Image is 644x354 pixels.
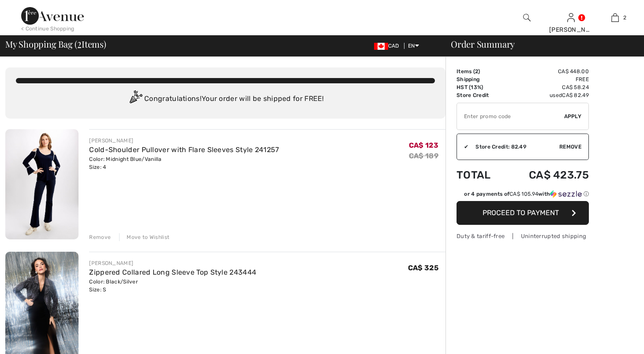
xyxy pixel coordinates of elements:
span: CAD [374,43,403,49]
span: EN [408,43,419,49]
div: [PERSON_NAME] [549,25,592,34]
div: Store Credit: 82.49 [468,143,559,151]
div: Move to Wishlist [119,233,169,241]
img: Congratulation2.svg [127,90,144,108]
td: Free [505,75,589,83]
div: ✔ [457,143,468,151]
button: Proceed to Payment [457,201,589,225]
div: Remove [89,233,111,241]
div: Duty & tariff-free | Uninterrupted shipping [457,232,589,240]
span: CA$ 82.49 [562,92,589,98]
span: 2 [623,14,626,22]
span: CA$ 325 [408,264,438,272]
a: Zippered Collared Long Sleeve Top Style 243444 [89,268,256,276]
img: Cold-Shoulder Pullover with Flare Sleeves Style 241257 [5,129,79,239]
img: 1ère Avenue [21,7,84,25]
div: Order Summary [440,40,639,48]
img: Canadian Dollar [374,43,388,50]
td: HST (13%) [457,83,505,91]
img: My Info [567,12,575,23]
span: 2 [77,37,82,49]
td: used [505,91,589,99]
span: 2 [475,68,478,75]
span: Proceed to Payment [483,209,559,217]
td: Total [457,160,505,190]
td: Shipping [457,75,505,83]
span: CA$ 105.94 [509,191,538,197]
div: < Continue Shopping [21,25,75,33]
div: [PERSON_NAME] [89,137,279,145]
div: or 4 payments ofCA$ 105.94withSezzle Click to learn more about Sezzle [457,190,589,201]
td: CA$ 448.00 [505,67,589,75]
span: CA$ 123 [409,141,438,149]
a: Cold-Shoulder Pullover with Flare Sleeves Style 241257 [89,145,279,154]
a: Sign In [567,13,575,22]
td: CA$ 423.75 [505,160,589,190]
input: Promo code [457,103,564,130]
a: 2 [593,12,637,23]
td: CA$ 58.24 [505,83,589,91]
div: Color: Black/Silver Size: S [89,278,256,294]
div: [PERSON_NAME] [89,259,256,267]
div: or 4 payments of with [464,190,589,198]
span: My Shopping Bag ( Items) [5,40,106,48]
span: Remove [559,143,581,151]
td: Items ( ) [457,67,505,75]
s: CA$ 189 [409,152,438,160]
img: Sezzle [550,190,582,198]
span: Apply [564,112,582,120]
img: My Bag [611,12,619,23]
div: Color: Midnight Blue/Vanilla Size: 4 [89,155,279,171]
img: search the website [523,12,531,23]
div: Congratulations! Your order will be shipped for FREE! [16,90,435,108]
td: Store Credit [457,91,505,99]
